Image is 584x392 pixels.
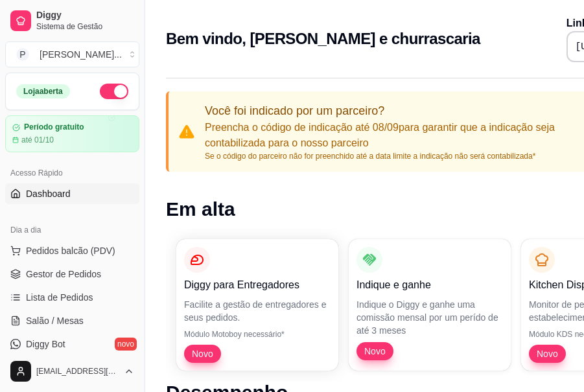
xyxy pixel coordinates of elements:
button: Alterar Status [100,84,128,99]
span: Novo [359,345,391,358]
button: Pedidos balcão (PDV) [5,240,139,261]
a: Lista de Pedidos [5,287,139,308]
article: até 01/10 [21,135,54,145]
span: Gestor de Pedidos [26,268,101,281]
p: Facilite a gestão de entregadores e seus pedidos. [184,298,331,324]
a: DiggySistema de Gestão [5,5,139,36]
span: [EMAIL_ADDRESS][DOMAIN_NAME] [36,366,119,376]
h2: Bem vindo, [PERSON_NAME] e churrascaria [166,29,480,49]
a: Salão / Mesas [5,310,139,331]
div: [PERSON_NAME] ... [40,48,122,61]
a: Período gratuitoaté 01/10 [5,115,139,152]
span: Novo [531,347,563,360]
button: Diggy para EntregadoresFacilite a gestão de entregadores e seus pedidos.Módulo Motoboy necessário... [176,239,338,371]
button: Select a team [5,41,139,67]
p: Indique o Diggy e ganhe uma comissão mensal por um perído de até 3 meses [356,298,503,337]
span: Diggy Bot [26,338,65,351]
span: Dashboard [26,187,71,200]
div: Acesso Rápido [5,163,139,183]
span: Pedidos balcão (PDV) [26,244,115,257]
p: Indique e ganhe [356,277,503,293]
p: Diggy para Entregadores [184,277,331,293]
p: Módulo Motoboy necessário* [184,329,331,340]
button: [EMAIL_ADDRESS][DOMAIN_NAME] [5,356,139,387]
div: Dia a dia [5,220,139,240]
button: Indique e ganheIndique o Diggy e ganhe uma comissão mensal por um perído de até 3 mesesNovo [349,239,511,371]
span: Lista de Pedidos [26,291,93,304]
span: Sistema de Gestão [36,21,134,32]
a: Dashboard [5,183,139,204]
article: Período gratuito [24,122,84,132]
a: Diggy Botnovo [5,334,139,354]
a: Gestor de Pedidos [5,264,139,284]
span: Salão / Mesas [26,314,84,327]
div: Loja aberta [16,84,70,98]
span: Diggy [36,10,134,21]
span: Novo [187,347,218,360]
span: P [16,48,29,61]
